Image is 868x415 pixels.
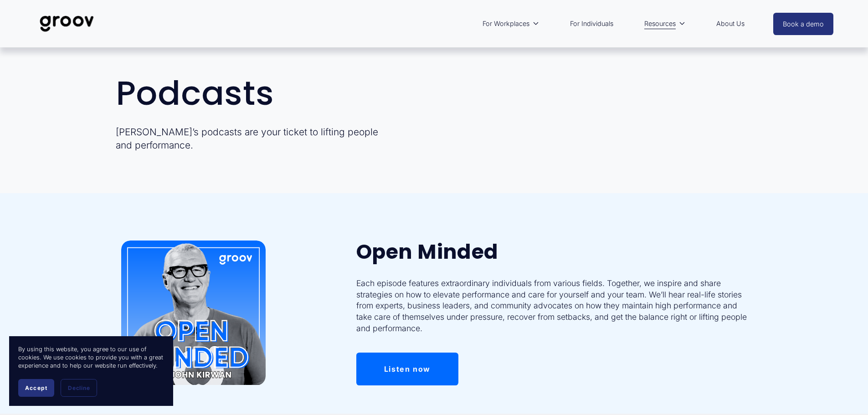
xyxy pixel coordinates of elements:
[18,379,54,397] button: Accept
[61,379,97,397] button: Decline
[18,345,164,370] p: By using this website, you agree to our use of cookies. We use cookies to provide you with a grea...
[116,76,378,111] h1: Podcasts
[356,237,498,266] strong: Open Minded
[478,13,544,34] a: folder dropdown
[773,13,833,35] a: Book a demo
[483,18,529,30] span: For Workplaces
[356,278,753,334] p: Each episode features extraordinary individuals from various fields. Together, we inspire and sha...
[9,336,173,406] section: Cookie banner
[116,125,378,152] p: [PERSON_NAME]’s podcasts are your ticket to lifting people and performance.
[712,13,749,34] a: About Us
[356,353,458,385] a: Listen now
[644,18,676,30] span: Resources
[565,13,618,34] a: For Individuals
[25,384,47,391] span: Accept
[68,384,90,391] span: Decline
[640,13,690,34] a: folder dropdown
[35,9,99,39] img: Groov | Unlock Human Potential at Work and in Life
